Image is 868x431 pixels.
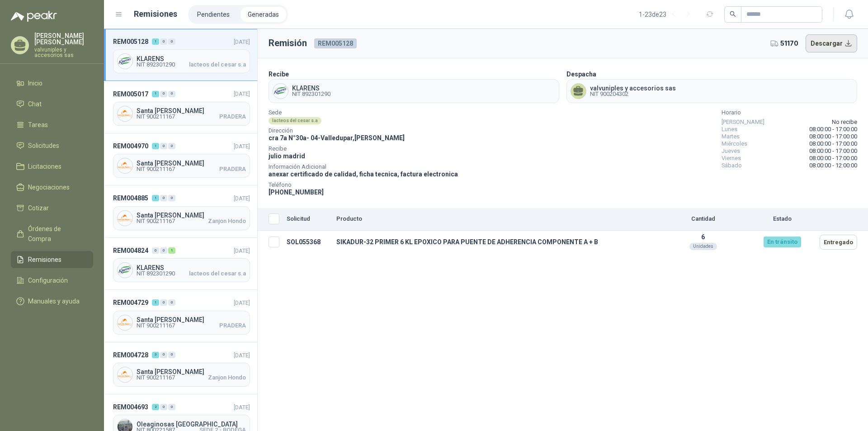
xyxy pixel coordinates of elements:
span: Órdenes de Compra [28,224,85,244]
span: lacteos del cesar s.a [189,271,246,276]
span: [DATE] [234,299,250,306]
li: Generadas [241,7,286,22]
div: 1 [152,38,159,45]
span: 08:00:00 - 12:00:00 [809,162,857,169]
span: [DATE] [234,38,250,45]
span: [DATE] [234,352,250,359]
img: Company Logo [118,54,132,69]
a: REM004728300[DATE] Company LogoSanta [PERSON_NAME]NIT 900211167Zanjon Hondo [104,342,257,394]
div: 0 [168,352,175,358]
div: 0 [160,38,167,45]
span: Recibe [269,147,458,151]
span: Sábado [722,162,742,169]
div: 0 [168,404,175,410]
div: 0 [160,247,167,254]
span: Chat [28,99,42,109]
b: Despacha [566,71,596,78]
span: [DATE] [234,90,250,97]
span: Inicio [28,78,42,88]
div: 1 [152,143,159,149]
a: Licitaciones [11,158,93,175]
a: REM005128100[DATE] Company LogoKLARENSNIT 892301290lacteos del cesar s.a [104,29,257,81]
span: cra 7a N°30a- 04 - Valledupar , [PERSON_NAME] [269,134,405,142]
span: Dirección [269,128,458,133]
td: SIKADUR-32 PRIMER 6 KL EPOXICO PARA PUENTE DE ADHERENCIA COMPONENTE A + B [333,231,658,254]
div: 0 [168,143,175,149]
div: 0 [168,38,175,45]
span: REM004970 [113,141,148,151]
span: NIT 900204302 [590,91,676,97]
span: Lunes [722,126,737,133]
span: [DATE] [234,404,250,411]
p: [PERSON_NAME] [PERSON_NAME] [34,33,93,45]
span: REM004824 [113,246,148,256]
p: valvuniples y accesorios sas [34,47,93,58]
span: 08:00:00 - 17:00:00 [809,126,857,133]
span: Tareas [28,120,48,130]
span: [DATE] [234,195,250,202]
span: Santa [PERSON_NAME] [137,212,246,218]
div: 1 [152,299,159,306]
div: 0 [160,143,167,149]
th: Seleccionar/deseleccionar [258,208,283,231]
th: Estado [748,208,816,231]
div: 2 [152,404,159,410]
span: PRADERA [219,114,246,119]
p: 6 [661,233,745,241]
span: 08:00:00 - 17:00:00 [809,155,857,162]
span: NIT 900211167 [137,166,175,172]
div: 1 [152,195,159,201]
span: Manuales y ayuda [28,296,80,306]
span: PRADERA [219,166,246,172]
img: Logo peakr [11,11,57,22]
div: 1 [152,91,159,97]
div: 0 [152,247,159,254]
span: PRADERA [219,323,246,328]
span: REM004885 [113,193,148,203]
span: Cotizar [28,203,49,213]
img: Company Logo [118,367,132,382]
span: Información Adicional [269,165,458,169]
span: NIT 892301290 [137,271,175,276]
a: Configuración [11,272,93,289]
a: Tareas [11,116,93,133]
span: Licitaciones [28,161,61,171]
span: REM005017 [113,89,148,99]
a: REM004729100[DATE] Company LogoSanta [PERSON_NAME]NIT 900211167PRADERA [104,290,257,342]
a: REM004970100[DATE] Company LogoSanta [PERSON_NAME]NIT 900211167PRADERA [104,133,257,185]
span: anexar certificado de calidad, ficha tecnica, factura electronica [269,171,458,178]
span: Negociaciones [28,182,70,192]
span: NIT 900211167 [137,114,175,119]
span: [DATE] [234,143,250,150]
div: 0 [160,91,167,97]
span: Miércoles [722,140,747,147]
img: Company Logo [118,263,132,278]
span: Horario [722,110,857,115]
span: valvuniples y accesorios sas [590,85,676,91]
span: 08:00:00 - 17:00:00 [809,147,857,155]
span: Sede [269,110,458,115]
h3: Remisión [269,36,307,50]
span: No recibe [832,118,857,126]
h1: Remisiones [134,8,177,20]
span: Remisiones [28,255,61,265]
div: 1 - 23 de 23 [639,7,695,22]
span: KLARENS [137,265,246,271]
div: 3 [152,352,159,358]
button: Entregado [820,235,857,250]
span: Teléfono [269,183,458,187]
span: Jueves [722,147,740,155]
a: Negociaciones [11,179,93,196]
div: Unidades [689,243,717,250]
span: Zanjon Hondo [208,218,246,224]
a: Solicitudes [11,137,93,154]
img: Company Logo [118,315,132,330]
b: Recibe [269,71,289,78]
span: REM004728 [113,350,148,360]
span: REM005128 [314,38,357,48]
span: NIT 900211167 [137,323,175,328]
a: REM004885100[DATE] Company LogoSanta [PERSON_NAME]NIT 900211167Zanjon Hondo [104,185,257,237]
a: Pendientes [190,7,237,22]
div: 0 [160,404,167,410]
span: search [730,11,736,17]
